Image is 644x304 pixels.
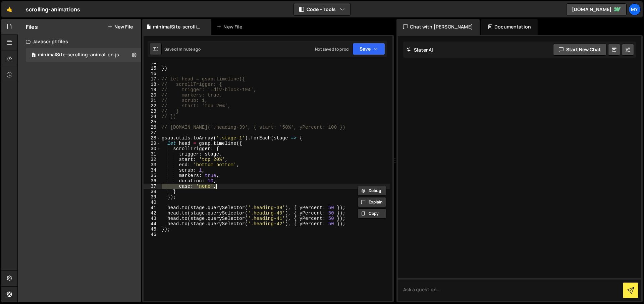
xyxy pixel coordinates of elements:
[407,47,433,53] h2: Slater AI
[144,87,161,93] div: 19
[144,205,161,210] div: 41
[144,216,161,221] div: 43
[144,184,161,189] div: 37
[144,200,161,205] div: 40
[396,19,480,35] div: Chat with [PERSON_NAME]
[481,19,538,35] div: Documentation
[144,76,161,82] div: 17
[144,135,161,141] div: 28
[144,221,161,227] div: 44
[164,46,201,52] div: Saved
[553,44,606,56] button: Start new chat
[144,82,161,87] div: 18
[144,173,161,178] div: 35
[144,141,161,146] div: 29
[144,103,161,109] div: 22
[217,23,245,30] div: New File
[144,98,161,103] div: 21
[38,52,119,58] div: minimalSite-scrolling-animation.js
[144,178,161,184] div: 36
[153,23,203,30] div: minimalSite-scrolling-animation.js
[26,23,38,31] h2: Files
[144,130,161,135] div: 27
[32,53,36,58] span: 1
[144,146,161,151] div: 30
[144,93,161,98] div: 20
[144,114,161,119] div: 24
[315,46,348,52] div: Not saved to prod
[144,194,161,200] div: 39
[144,232,161,237] div: 46
[358,197,386,207] button: Explain
[144,227,161,232] div: 45
[144,189,161,194] div: 38
[108,24,133,29] button: New File
[26,48,141,62] div: 16921/46333.js
[144,168,161,173] div: 34
[144,66,161,71] div: 15
[144,71,161,76] div: 16
[566,3,627,15] a: [DOMAIN_NAME]
[18,35,141,48] div: Javascript files
[144,151,161,157] div: 31
[144,162,161,168] div: 33
[176,46,201,52] div: 1 minute ago
[144,109,161,114] div: 23
[358,186,386,196] button: Debug
[26,5,80,13] div: scrolling-animations
[629,3,641,15] a: My
[1,1,18,17] a: 🤙
[358,208,386,219] button: Copy
[144,125,161,130] div: 26
[353,43,385,55] button: Save
[144,210,161,216] div: 42
[294,3,350,15] button: Code + Tools
[144,157,161,162] div: 32
[144,119,161,125] div: 25
[144,60,161,66] div: 14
